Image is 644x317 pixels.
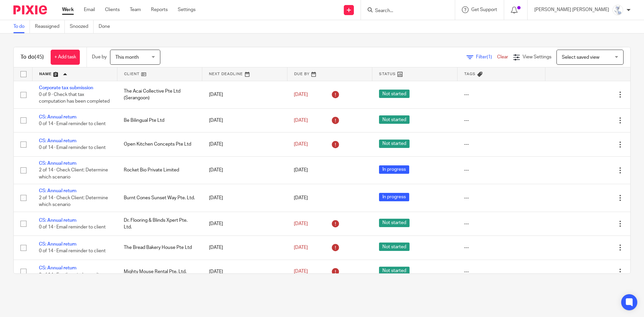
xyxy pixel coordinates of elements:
[379,267,410,275] span: Not started
[51,50,80,65] a: + Add task
[487,55,492,59] span: (1)
[105,6,120,13] a: Clients
[39,249,106,254] span: 0 of 14 · Email reminder to client
[534,6,609,13] p: [PERSON_NAME] [PERSON_NAME]
[117,260,202,283] td: Mighty Mouse Rental Pte. Ltd.
[39,218,76,223] a: CS: Annual return
[84,6,95,13] a: Email
[39,225,106,229] span: 0 of 14 · Email reminder to client
[39,266,76,270] a: CS: Annual return
[117,133,202,156] td: Open Kitchen Concepts Pte Ltd
[39,92,110,104] span: 0 of 9 · Check that tax computation has been completed
[117,236,202,260] td: The Bread Bakery House Pte Ltd
[39,115,76,119] a: CS: Annual return
[294,221,308,226] span: [DATE]
[39,242,76,247] a: CS: Annual return
[35,20,65,33] a: Reassigned
[62,6,74,13] a: Work
[294,196,308,200] span: [DATE]
[497,55,508,59] a: Clear
[464,195,538,201] div: ---
[294,245,308,250] span: [DATE]
[202,133,287,156] td: [DATE]
[464,167,538,173] div: ---
[464,268,538,275] div: ---
[117,184,202,212] td: Burnt Cones Sunset Way Pte. Ltd.
[379,165,409,174] span: In progress
[294,168,308,172] span: [DATE]
[117,108,202,132] td: Be Bilingual Pte Ltd
[464,141,538,148] div: ---
[13,20,30,33] a: To do
[464,244,538,251] div: ---
[39,121,106,126] span: 0 of 14 · Email reminder to client
[202,184,287,212] td: [DATE]
[202,212,287,235] td: [DATE]
[13,5,47,14] img: Pixie
[35,54,44,60] span: (45)
[523,55,551,59] span: View Settings
[379,219,410,227] span: Not started
[117,81,202,108] td: The Acai Collective Pte Ltd (Serangoon)
[471,7,497,12] span: Get Support
[99,20,115,33] a: Done
[202,156,287,184] td: [DATE]
[130,6,141,13] a: Team
[202,236,287,260] td: [DATE]
[464,72,476,76] span: Tags
[117,156,202,184] td: Rocket Bio Private Limited
[39,189,76,193] a: CS: Annual return
[202,260,287,283] td: [DATE]
[379,115,410,124] span: Not started
[294,269,308,274] span: [DATE]
[294,92,308,97] span: [DATE]
[39,139,76,143] a: CS: Annual return
[464,117,538,124] div: ---
[151,6,168,13] a: Reports
[39,86,93,90] a: Corporate tax submission
[294,118,308,123] span: [DATE]
[39,161,76,166] a: CS: Annual return
[39,146,106,150] span: 0 of 14 · Email reminder to client
[202,81,287,108] td: [DATE]
[464,220,538,227] div: ---
[178,6,196,13] a: Settings
[92,54,107,60] p: Due by
[294,142,308,147] span: [DATE]
[70,20,94,33] a: Snoozed
[476,55,497,59] span: Filter
[115,55,139,60] span: This month
[379,140,410,148] span: Not started
[379,243,410,251] span: Not started
[39,196,108,207] span: 2 of 14 · Check Client: Determine which scenario
[202,108,287,132] td: [DATE]
[39,273,106,277] span: 0 of 14 · Email reminder to client
[612,5,623,15] img: images.jfif
[374,8,435,14] input: Search
[379,193,409,201] span: In progress
[39,168,108,179] span: 2 of 14 · Check Client: Determine which scenario
[117,212,202,235] td: Dr. Flooring & Blinds Xpert Pte. Ltd.
[464,91,538,98] div: ---
[379,90,410,98] span: Not started
[20,54,44,61] h1: To do
[562,55,599,60] span: Select saved view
